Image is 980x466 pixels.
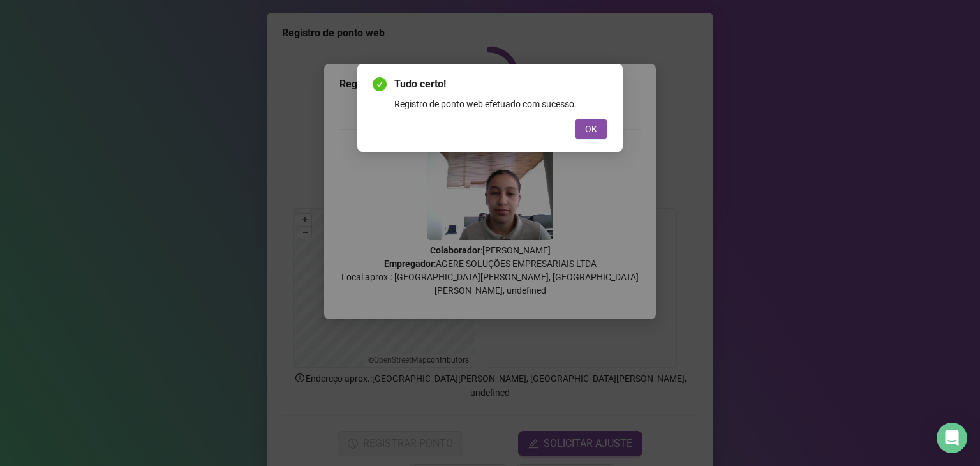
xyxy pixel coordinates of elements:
[937,423,967,453] div: Open Intercom Messenger
[394,77,607,92] span: Tudo certo!
[394,97,607,111] div: Registro de ponto web efetuado com sucesso.
[575,119,607,139] button: OK
[373,77,387,91] span: check-circle
[585,122,597,136] span: OK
